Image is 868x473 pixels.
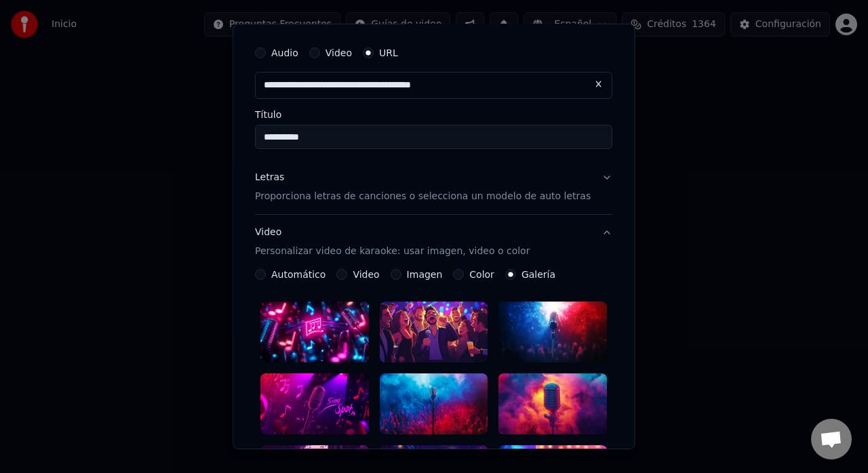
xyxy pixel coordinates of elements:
[271,48,298,58] label: Audio
[255,190,591,203] p: Proporciona letras de canciones o selecciona un modelo de auto letras
[255,160,612,214] button: LetrasProporciona letras de canciones o selecciona un modelo de auto letras
[255,226,530,258] div: Video
[407,270,443,279] label: Imagen
[255,245,530,258] p: Personalizar video de karaoke: usar imagen, video o color
[521,270,555,279] label: Galería
[255,171,284,184] div: Letras
[353,270,380,279] label: Video
[379,48,398,58] label: URL
[255,215,612,269] button: VideoPersonalizar video de karaoke: usar imagen, video o color
[325,48,352,58] label: Video
[271,270,325,279] label: Automático
[470,270,495,279] label: Color
[255,110,612,119] label: Título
